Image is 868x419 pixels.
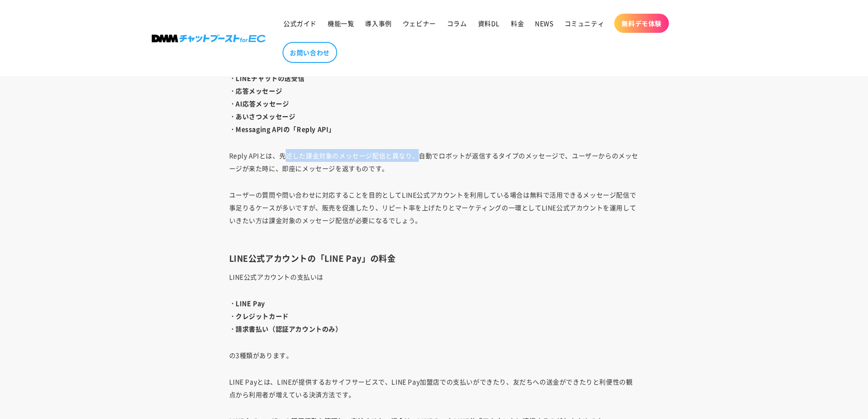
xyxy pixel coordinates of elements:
[535,19,553,27] span: NEWS
[290,48,330,57] span: お問い合わせ
[229,270,639,283] p: LINE公式アカウントの支払いは
[505,14,529,33] a: 料金
[152,35,266,42] img: 株式会社DMM Boost
[229,99,289,108] strong: ・AI応答メッセージ
[229,149,639,175] p: Reply APIとは、先述した課金対象のメッセージ配信と異なり、自動でロボットが返信するタイプのメッセージで、ユーザーからのメッセージが来た時に、即座にメッセージを返すものです。
[229,124,336,134] strong: ・Messaging APIの「Reply API」
[365,19,391,27] span: 導入事例
[229,299,265,308] strong: ・LINE Pay
[282,42,337,63] a: お問い合わせ
[447,19,467,27] span: コラム
[278,14,322,33] a: 公式ガイド
[229,349,639,362] p: の3種類があります。
[403,19,436,27] span: ウェビナー
[229,311,289,321] strong: ・クレジットカード
[229,324,342,333] strong: ・請求書払い（認証アカウントのみ）
[442,14,473,33] a: コラム
[229,253,639,264] h3: LINE公式アカウントの「LINE Pay」の料金
[565,19,605,27] span: コミュニティ
[360,14,397,33] a: 導入事例
[229,188,639,239] p: ユーザーの質問や問い合わせに対応することを目的としてLINE公式アカウントを利用している場合は無料で活用できるメッセージ配信で事足りるケースが多いですが、販売を促進したり、リピート率を上げたりと...
[559,14,610,33] a: コミュニティ
[511,19,524,27] span: 料金
[328,19,354,27] span: 機能一覧
[473,14,505,33] a: 資料DL
[322,14,360,33] a: 機能一覧
[229,112,296,121] strong: ・あいさつメッセージ
[229,86,282,95] strong: ・応答メッセージ
[283,19,317,27] span: 公式ガイド
[229,375,639,401] p: LINE Payとは、LINEが提供するおサイフサービスで、LINE Pay加盟店での支払いができたり、友だちへの送金ができたりと利便性の観点から利用者が増えている決済方法です。
[614,14,669,33] a: 無料デモ体験
[229,73,305,83] strong: ・LINEチャットの送受信
[529,14,559,33] a: NEWS
[478,19,500,27] span: 資料DL
[621,19,662,27] span: 無料デモ体験
[397,14,442,33] a: ウェビナー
